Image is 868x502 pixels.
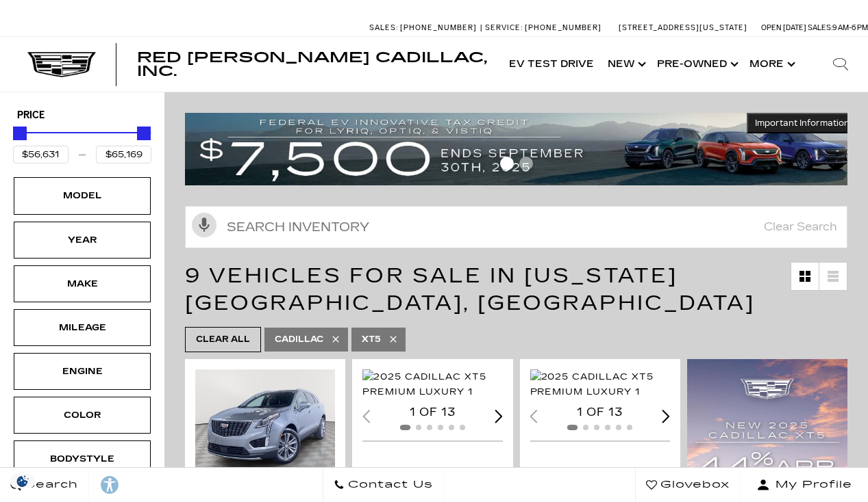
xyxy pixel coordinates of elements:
span: [PHONE_NUMBER] [525,23,602,32]
span: Important Information [755,118,850,129]
span: Red [PERSON_NAME] Cadillac, Inc. [137,49,487,79]
a: Red [PERSON_NAME] Cadillac, Inc. [137,51,488,78]
span: Contact Us [345,475,433,494]
div: 1 of 13 [530,405,670,420]
input: Minimum [13,146,69,163]
a: EV Test Drive [502,37,601,92]
div: Minimum Price [13,127,27,140]
img: 2025 Cadillac XT5 Premium Luxury 1 [362,369,505,399]
button: Important Information [747,113,858,133]
div: ColorColor [14,397,151,434]
span: 9 AM-6 PM [832,23,868,32]
img: 2025 Cadillac XT5 Premium Luxury 1 [195,369,338,476]
span: [PHONE_NUMBER] [400,23,477,32]
div: Next slide [662,410,670,423]
div: Engine [48,364,116,379]
div: 1 / 2 [195,369,338,476]
div: Mileage [48,320,116,335]
div: 1 / 2 [530,369,673,399]
span: Sales: [369,23,398,32]
span: XT5 [362,331,381,348]
a: Pre-Owned [650,37,743,92]
span: Go to slide 2 [519,157,533,170]
img: Opt-Out Icon [7,474,38,488]
button: More [743,37,799,92]
div: Maximum Price [137,127,151,140]
div: Price [13,122,151,163]
a: Contact Us [323,468,444,502]
div: Make [48,276,116,291]
svg: Click to toggle on voice search [192,213,216,237]
div: 1 / 2 [362,369,505,399]
span: Sales: [808,23,832,32]
span: My Profile [770,475,852,494]
button: Open user profile menu [741,468,868,502]
div: Next slide [495,410,503,423]
img: Cadillac Dark Logo with Cadillac White Text [27,52,96,78]
span: Go to slide 1 [500,157,514,170]
div: Bodystyle [48,451,116,466]
div: MileageMileage [14,309,151,346]
a: Service: [PHONE_NUMBER] [480,24,605,31]
div: Year [48,233,116,248]
span: 9 Vehicles for Sale in [US_STATE][GEOGRAPHIC_DATA], [GEOGRAPHIC_DATA] [185,263,755,315]
input: Search Inventory [185,206,847,248]
span: Glovebox [657,475,730,494]
div: BodystyleBodystyle [14,440,151,477]
div: YearYear [14,222,151,259]
a: New [601,37,650,92]
div: 1 of 13 [362,405,502,420]
section: Click to Open Cookie Consent Modal [7,474,38,488]
div: ModelModel [14,177,151,214]
a: Sales: [PHONE_NUMBER] [369,24,480,31]
span: Open [DATE] [761,23,806,32]
div: MakeMake [14,265,151,302]
span: Service: [485,23,523,32]
img: vrp-tax-ending-august-version [185,113,858,185]
img: 2025 Cadillac XT5 Premium Luxury 1 [530,369,673,399]
a: Glovebox [635,468,741,502]
span: Search [21,475,78,494]
span: Clear All [196,331,250,348]
input: Maximum [96,146,151,163]
span: Cadillac [275,331,323,348]
h5: Price [17,109,147,122]
div: Color [48,408,116,423]
a: [STREET_ADDRESS][US_STATE] [619,23,747,32]
div: EngineEngine [14,353,151,390]
div: Model [48,188,116,203]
